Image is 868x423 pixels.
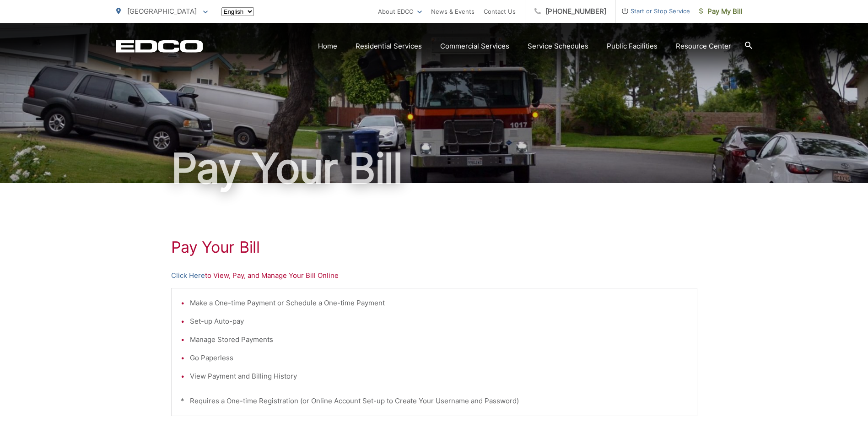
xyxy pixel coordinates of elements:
[116,40,203,53] a: EDCD logo. Return to the homepage.
[221,7,254,16] select: Select a language
[699,6,743,17] span: Pay My Bill
[528,41,588,52] a: Service Schedules
[190,298,688,309] li: Make a One-time Payment or Schedule a One-time Payment
[171,238,697,256] h1: Pay Your Bill
[190,352,688,363] li: Go Paperless
[171,270,697,281] p: to View, Pay, and Manage Your Bill Online
[440,41,509,52] a: Commercial Services
[676,41,731,52] a: Resource Center
[431,6,474,17] a: News & Events
[356,41,422,52] a: Residential Services
[318,41,337,52] a: Home
[181,396,688,407] p: * Requires a One-time Registration (or Online Account Set-up to Create Your Username and Password)
[607,41,658,52] a: Public Facilities
[378,6,422,17] a: About EDCO
[127,7,197,16] span: [GEOGRAPHIC_DATA]
[190,316,688,327] li: Set-up Auto-pay
[484,6,516,17] a: Contact Us
[190,334,688,345] li: Manage Stored Payments
[190,371,688,382] li: View Payment and Billing History
[171,270,205,281] a: Click Here
[116,146,752,191] h1: Pay Your Bill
